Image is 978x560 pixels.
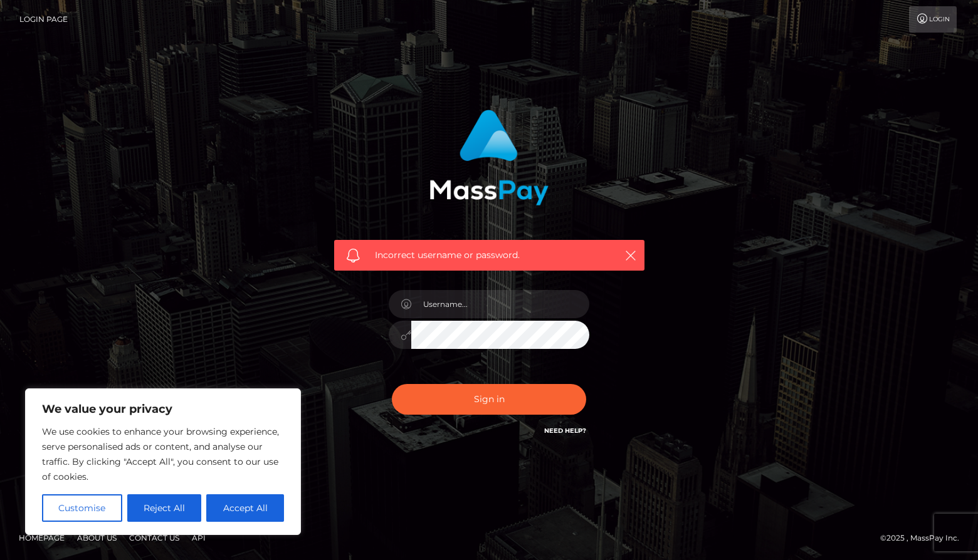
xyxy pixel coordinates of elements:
[187,528,211,547] a: API
[392,384,586,415] button: Sign in
[19,6,68,33] a: Login Page
[72,528,122,547] a: About Us
[127,494,202,522] button: Reject All
[909,6,957,33] a: Login
[25,388,301,535] div: We value your privacy
[42,494,122,522] button: Customise
[124,528,184,547] a: Contact Us
[375,249,604,262] span: Incorrect username or password.
[544,427,586,435] a: Need Help?
[429,110,549,205] img: MassPay Login
[880,531,969,545] div: © 2025 , MassPay Inc.
[42,402,284,417] p: We value your privacy
[411,290,589,318] input: Username...
[42,424,284,484] p: We use cookies to enhance your browsing experience, serve personalised ads or content, and analys...
[206,494,284,522] button: Accept All
[14,528,70,547] a: Homepage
